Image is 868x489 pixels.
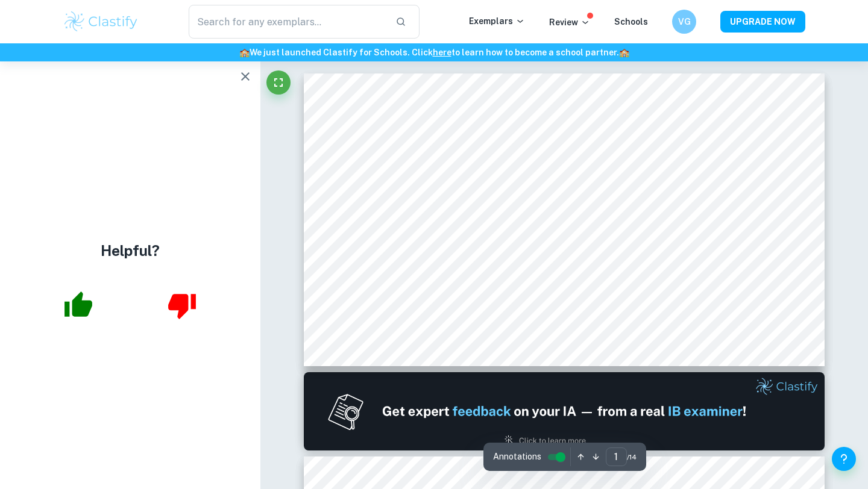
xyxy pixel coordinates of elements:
h6: We just launched Clastify for Schools. Click to learn how to become a school partner. [2,46,866,59]
h4: Helpful? [101,240,160,261]
span: 🏫 [619,48,629,57]
span: Annotations [493,450,541,463]
span: / 14 [627,452,637,463]
button: Fullscreen [266,70,291,95]
h6: VG [678,15,691,28]
img: Clastify logo [63,10,139,34]
input: Search for any exemplars... [189,5,386,39]
span: 🏫 [239,48,250,57]
button: Help and Feedback [832,447,856,471]
a: Schools [614,17,648,26]
p: Exemplars [469,14,525,28]
img: Ad [304,372,825,450]
button: UPGRADE NOW [720,11,805,33]
a: here [433,48,451,57]
p: Review [549,16,590,29]
button: VG [672,10,696,34]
